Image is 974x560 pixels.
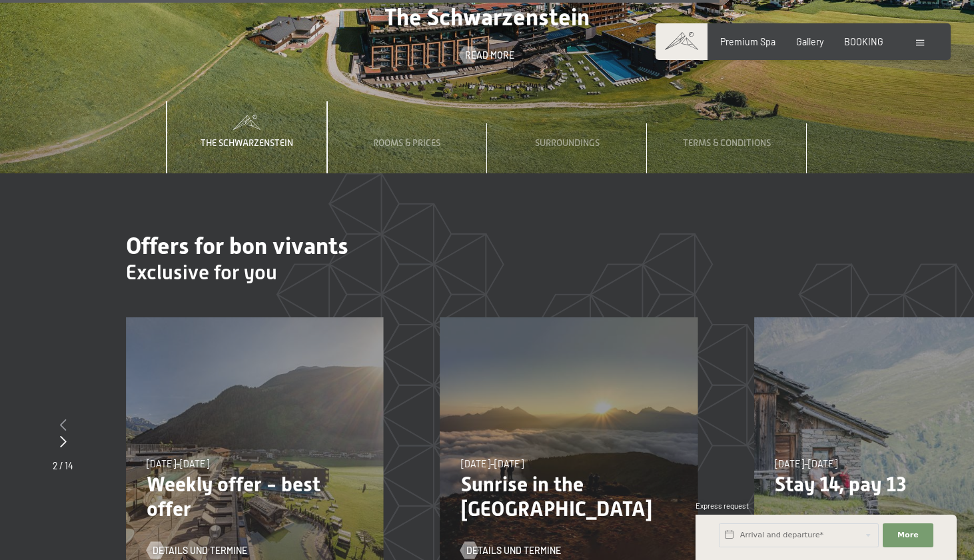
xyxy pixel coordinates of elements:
span: Rooms & Prices [373,137,440,148]
span: Terms & Conditions [683,137,771,148]
span: Exclusive for you [126,260,277,284]
span: / [59,460,63,471]
p: Sunrise in the [GEOGRAPHIC_DATA] [461,472,678,521]
span: Details und Termine [466,544,561,557]
a: Premium Spa [720,36,775,47]
a: Read more [460,49,515,62]
a: Details und Termine [461,544,562,557]
span: Details und Termine [153,544,247,557]
span: [DATE]–[DATE] [147,458,209,469]
p: Weekly offer - best offer [147,472,363,521]
span: More [897,530,919,541]
span: [DATE]–[DATE] [461,458,524,469]
span: The Schwarzenstein [384,3,590,31]
button: More [883,523,933,547]
span: Surroundings [535,137,600,148]
span: Offers for bon vivants [126,232,348,259]
span: Read more [465,49,514,62]
span: 2 [53,460,58,471]
span: The Schwarzenstein [201,137,293,148]
span: 14 [65,460,73,471]
a: Gallery [796,36,823,47]
a: Details und Termine [147,544,247,557]
span: Express request [696,501,749,510]
span: [DATE]–[DATE] [775,458,837,469]
a: BOOKING [844,36,883,47]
